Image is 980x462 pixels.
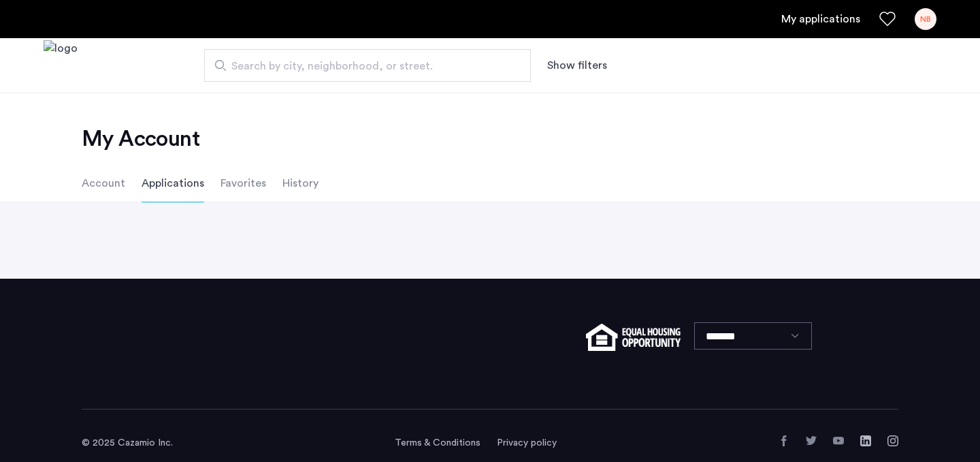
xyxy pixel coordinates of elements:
[44,40,78,91] img: logo
[231,58,493,74] span: Search by city, neighborhood, or street.
[833,435,844,446] a: YouTube
[806,435,817,446] a: Twitter
[44,40,78,91] a: Cazamio logo
[395,436,480,450] a: Terms and conditions
[915,8,936,30] div: NB
[779,435,789,446] a: Facebook
[860,435,871,446] a: LinkedIn
[220,164,266,202] li: Favorites
[204,49,531,82] input: Apartment Search
[82,438,173,448] span: © 2025 Cazamio Inc.
[82,164,125,202] li: Account
[547,57,607,74] button: Show or hide filters
[586,324,681,351] img: equal-housing.png
[781,11,860,27] a: My application
[142,164,204,202] li: Applications
[879,11,896,27] a: Favorites
[282,164,318,202] li: History
[82,125,898,153] h2: My Account
[887,435,898,446] a: Instagram
[694,322,812,350] select: Language select
[497,436,557,450] a: Privacy policy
